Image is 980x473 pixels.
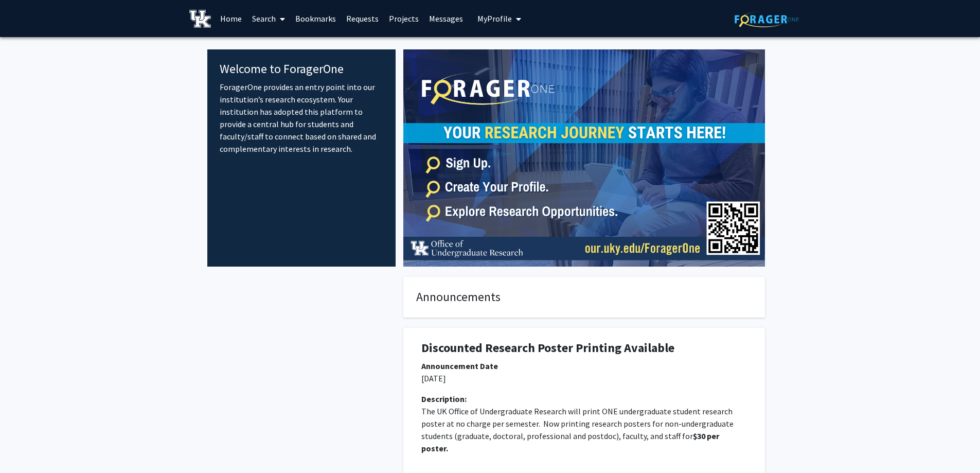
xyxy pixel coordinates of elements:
img: University of Kentucky Logo [189,10,211,28]
a: Search [247,1,290,37]
h4: Announcements [416,290,752,305]
img: Cover Image [403,49,765,267]
img: ForagerOne Logo [735,11,799,27]
p: ForagerOne provides an entry point into our institution’s research ecosystem. Your institution ha... [220,81,384,155]
iframe: Chat [8,427,44,465]
span: The UK Office of Undergraduate Research will print ONE undergraduate student research poster at n... [421,406,735,441]
span: My Profile [477,13,512,24]
h1: Discounted Research Poster Printing Available [421,341,747,356]
div: Description: [421,393,747,405]
a: Projects [384,1,424,37]
a: Home [215,1,247,37]
p: [DATE] [421,372,747,384]
a: Bookmarks [290,1,341,37]
div: Announcement Date [421,360,747,372]
strong: $30 per poster. [421,431,721,453]
h4: Welcome to ForagerOne [220,62,384,77]
a: Messages [424,1,468,37]
a: Requests [341,1,384,37]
